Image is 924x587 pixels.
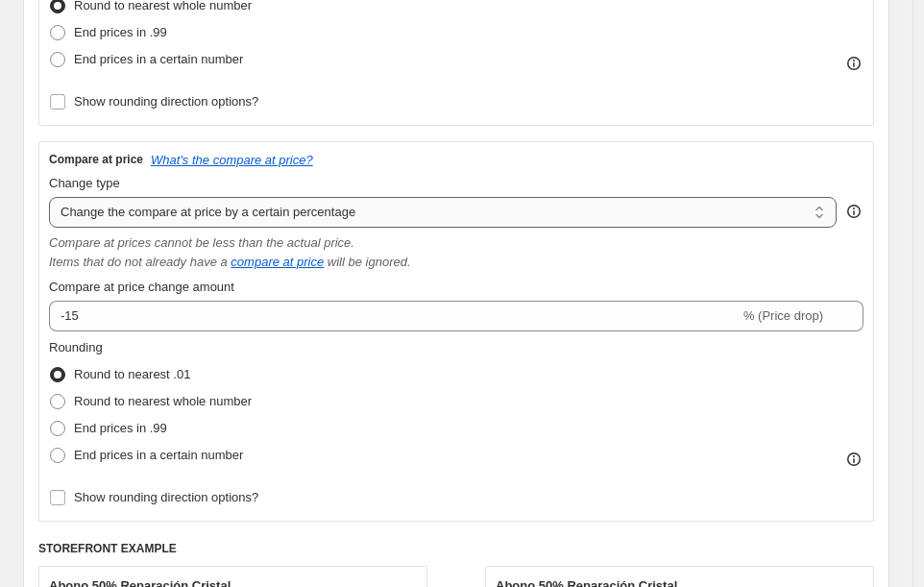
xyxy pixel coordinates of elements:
[49,152,143,167] h3: Compare at price
[844,202,863,221] div: help
[38,541,874,556] h6: STOREFRONT EXAMPLE
[151,153,313,167] button: What's the compare at price?
[74,367,190,381] span: Round to nearest .01
[74,394,252,408] span: Round to nearest whole number
[74,94,258,109] span: Show rounding direction options?
[231,255,324,269] button: compare at price
[49,301,740,331] input: -15
[49,235,354,250] i: Compare at prices cannot be less than the actual price.
[743,308,823,323] span: % (Price drop)
[328,255,411,269] i: will be ignored.
[74,25,167,39] span: End prices in .99
[49,340,103,355] span: Rounding
[49,255,228,269] i: Items that do not already have a
[49,176,120,190] span: Change type
[74,52,243,66] span: End prices in a certain number
[74,421,167,435] span: End prices in .99
[49,280,234,294] span: Compare at price change amount
[74,490,258,504] span: Show rounding direction options?
[74,448,243,462] span: End prices in a certain number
